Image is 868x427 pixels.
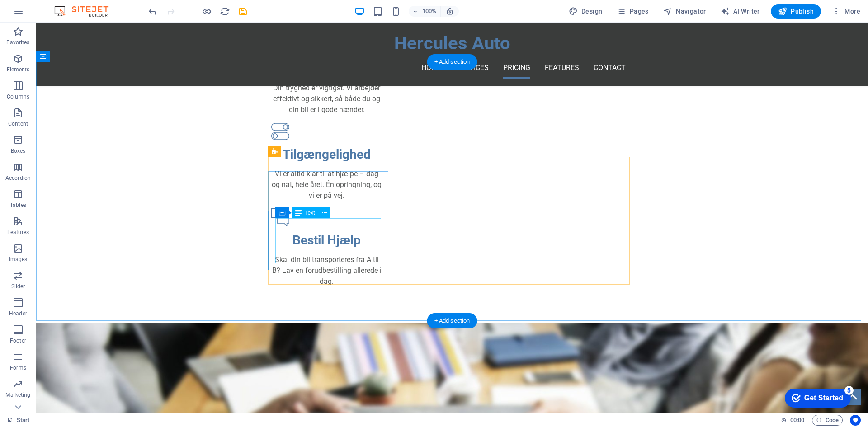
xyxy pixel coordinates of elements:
a: Click to cancel selection. Double-click to open Pages [7,415,30,426]
p: Boxes [11,147,26,155]
button: Code [812,415,843,426]
span: Text [305,210,315,216]
p: Content [8,120,28,127]
span: More [832,7,860,16]
div: Design (Ctrl+Alt+Y) [565,4,606,19]
button: Publish [771,4,821,19]
span: 00 00 [790,415,804,426]
button: reload [219,6,230,17]
button: More [828,4,864,19]
p: Tables [10,202,26,209]
p: Footer [10,337,26,344]
div: + Add section [427,313,477,328]
i: Undo: Delete elements (Ctrl+Z) [147,6,158,17]
i: Reload page [220,6,230,17]
p: Marketing [5,391,30,399]
span: AI Writer [721,7,760,16]
button: Design [565,4,606,19]
button: Pages [613,4,652,19]
button: Click here to leave preview mode and continue editing [201,6,212,17]
p: Slider [11,283,25,290]
button: undo [147,6,158,17]
p: Forms [10,364,26,371]
button: AI Writer [717,4,764,19]
div: Get Started 5 items remaining, 0% complete [7,5,73,23]
div: Get Started [27,10,66,18]
span: Pages [617,7,648,16]
button: Navigator [660,4,710,19]
p: Elements [7,66,30,73]
i: Save (Ctrl+S) [238,6,248,17]
span: Navigator [663,7,706,16]
p: Images [9,256,28,263]
button: save [237,6,248,17]
span: Publish [778,7,814,16]
p: Columns [7,93,29,100]
span: Code [816,415,839,426]
img: Editor Logo [52,6,120,17]
p: Accordion [5,174,31,182]
div: + Add section [427,54,477,70]
button: Usercentrics [850,415,861,426]
span: : [797,417,798,423]
p: Features [7,229,29,236]
h6: Session time [781,415,805,426]
span: Design [569,7,603,16]
p: Header [9,310,27,317]
i: On resize automatically adjust zoom level to fit chosen device. [446,7,454,15]
button: 100% [409,6,441,17]
p: Favorites [6,39,29,46]
h6: 100% [422,6,437,17]
div: 5 [67,2,76,11]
